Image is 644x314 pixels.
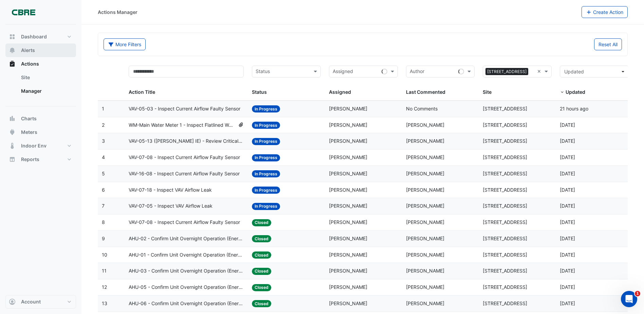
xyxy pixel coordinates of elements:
[252,105,280,112] span: In Progress
[483,89,492,95] span: Site
[564,69,584,74] span: Updated
[9,129,16,136] app-icon: Meters
[5,43,76,57] button: Alerts
[329,106,367,111] span: [PERSON_NAME]
[21,156,39,163] span: Reports
[129,121,235,129] span: WM-Main Water Meter 1 - Inspect Flatlined Water Sub-Meter
[102,268,107,274] span: 11
[9,115,16,122] app-icon: Charts
[406,154,444,160] span: [PERSON_NAME]
[560,106,588,111] span: 2025-09-09T15:25:13.421
[102,235,105,241] span: 9
[21,298,41,305] span: Account
[252,203,280,210] span: In Progress
[406,106,438,111] span: No Comments
[129,235,244,243] span: AHU-02 - Confirm Unit Overnight Operation (Energy Waste)
[21,47,35,54] span: Alerts
[483,252,527,258] span: [STREET_ADDRESS]
[560,66,629,77] button: Updated
[560,219,575,225] span: 2025-09-04T09:57:03.088
[102,203,105,209] span: 7
[329,187,367,193] span: [PERSON_NAME]
[129,105,240,113] span: VAV-05-03 - Inspect Current Airflow Faulty Sensor
[566,89,585,95] span: Updated
[329,284,367,290] span: [PERSON_NAME]
[102,300,107,306] span: 13
[102,284,107,290] span: 12
[252,284,271,291] span: Closed
[329,171,367,176] span: [PERSON_NAME]
[483,235,527,241] span: [STREET_ADDRESS]
[129,267,244,275] span: AHU-03 - Confirm Unit Overnight Operation (Energy Waste)
[582,6,628,18] button: Create Action
[104,38,146,50] button: More Filters
[406,203,444,209] span: [PERSON_NAME]
[406,89,445,95] span: Last Commented
[483,106,527,111] span: [STREET_ADDRESS]
[16,84,76,98] a: Manager
[21,33,47,40] span: Dashboard
[129,283,244,291] span: AHU-05 - Confirm Unit Overnight Operation (Energy Waste)
[102,219,105,225] span: 8
[406,171,444,176] span: [PERSON_NAME]
[483,154,527,160] span: [STREET_ADDRESS]
[483,300,527,306] span: [STREET_ADDRESS]
[329,154,367,160] span: [PERSON_NAME]
[129,89,155,95] span: Action Title
[560,187,575,193] span: 2025-09-05T15:01:53.251
[252,170,280,177] span: In Progress
[621,291,637,307] iframe: Intercom live chat
[252,235,271,242] span: Closed
[483,268,527,274] span: [STREET_ADDRESS]
[560,284,575,290] span: 2025-09-02T22:17:04.811
[252,89,267,95] span: Status
[9,156,16,163] app-icon: Reports
[329,235,367,241] span: [PERSON_NAME]
[16,71,76,84] a: Site
[560,300,575,306] span: 2025-09-02T22:16:59.174
[560,268,575,274] span: 2025-09-02T22:17:09.595
[102,122,105,128] span: 2
[560,252,575,258] span: 2025-09-02T22:17:13.797
[252,138,280,145] span: In Progress
[406,187,444,193] span: [PERSON_NAME]
[5,125,76,139] button: Meters
[21,129,37,136] span: Meters
[406,284,444,290] span: [PERSON_NAME]
[8,5,39,19] img: Company Logo
[560,154,575,160] span: 2025-09-05T15:02:02.636
[406,138,444,144] span: [PERSON_NAME]
[102,187,105,193] span: 6
[483,122,527,128] span: [STREET_ADDRESS]
[406,268,444,274] span: [PERSON_NAME]
[252,251,271,259] span: Closed
[485,68,528,75] span: [STREET_ADDRESS]
[406,122,444,128] span: [PERSON_NAME]
[9,47,16,54] app-icon: Alerts
[329,122,367,128] span: [PERSON_NAME]
[102,138,105,144] span: 3
[129,154,240,161] span: VAV-07-08 - Inspect Current Airflow Faulty Sensor
[129,251,244,259] span: AHU-01 - Confirm Unit Overnight Operation (Energy Waste)
[560,203,575,209] span: 2025-09-05T15:01:34.007
[252,219,271,226] span: Closed
[329,203,367,209] span: [PERSON_NAME]
[635,291,640,296] span: 1
[5,112,76,125] button: Charts
[483,284,527,290] span: [STREET_ADDRESS]
[129,186,212,194] span: VAV-07-18 - Inspect VAV Airflow Leak
[406,219,444,225] span: [PERSON_NAME]
[483,187,527,193] span: [STREET_ADDRESS]
[252,187,280,194] span: In Progress
[560,138,575,144] span: 2025-09-05T15:15:00.271
[9,142,16,149] app-icon: Indoor Env
[483,219,527,225] span: [STREET_ADDRESS]
[560,235,575,241] span: 2025-09-02T22:17:17.477
[21,115,37,122] span: Charts
[329,300,367,306] span: [PERSON_NAME]
[5,30,76,43] button: Dashboard
[594,38,622,50] button: Reset All
[102,154,105,160] span: 4
[406,235,444,241] span: [PERSON_NAME]
[129,300,244,308] span: AHU-06 - Confirm Unit Overnight Operation (Energy Waste)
